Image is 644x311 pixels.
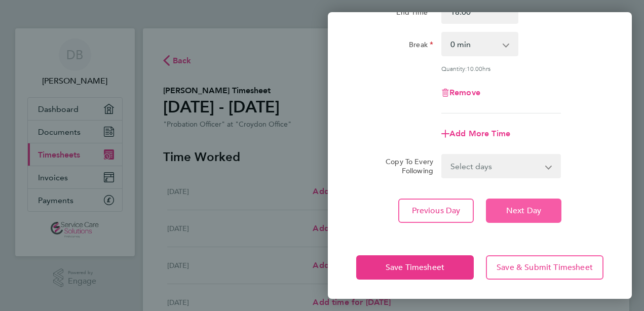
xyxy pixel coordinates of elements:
[441,130,510,138] button: Add More Time
[506,206,541,216] span: Next Day
[441,89,480,97] button: Remove
[398,199,474,223] button: Previous Day
[467,64,482,72] span: 10.00
[449,129,510,138] span: Add More Time
[377,157,433,175] label: Copy To Every Following
[486,199,561,223] button: Next Day
[412,206,461,216] span: Previous Day
[441,64,561,72] div: Quantity: hrs
[449,88,480,97] span: Remove
[497,262,593,273] span: Save & Submit Timesheet
[356,255,474,280] button: Save Timesheet
[486,255,603,280] button: Save & Submit Timesheet
[396,8,433,20] label: End Time
[409,40,433,52] label: Break
[386,262,444,273] span: Save Timesheet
